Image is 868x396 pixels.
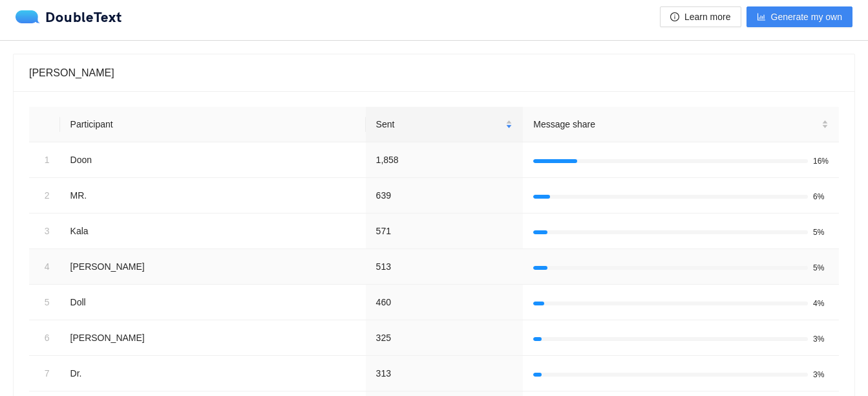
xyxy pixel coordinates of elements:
[746,6,853,27] button: bar-chartGenerate my own
[757,12,766,23] span: bar-chart
[366,249,524,285] td: 513
[366,356,524,391] td: 313
[771,10,843,24] span: Generate my own
[746,12,853,22] a: bar-chartGenerate my own
[813,228,829,236] span: 5%
[60,178,366,214] td: MR.
[813,157,829,165] span: 16%
[366,320,524,356] td: 325
[660,12,741,22] a: info-circleLearn more
[366,178,524,214] td: 639
[16,10,122,23] div: DoubleText
[813,193,829,201] span: 6%
[366,214,524,249] td: 571
[39,259,50,274] div: 4
[660,6,741,27] button: info-circleLearn more
[39,366,50,380] div: 7
[813,264,829,272] span: 5%
[16,10,122,23] a: logoDoubleText
[68,117,358,131] div: Participant
[813,300,829,307] span: 4%
[29,65,114,81] div: [PERSON_NAME]
[684,10,731,24] span: Learn more
[60,142,366,178] td: Doon
[813,335,829,343] span: 3%
[60,320,366,356] td: [PERSON_NAME]
[376,117,503,131] span: Sent
[39,188,50,203] div: 2
[60,285,366,320] td: Doll
[670,12,679,23] span: info-circle
[366,285,524,320] td: 460
[533,117,819,131] span: Message share
[813,371,829,379] span: 3%
[39,331,50,345] div: 6
[366,142,524,178] td: 1,858
[60,214,366,249] td: Kala
[60,249,366,285] td: [PERSON_NAME]
[39,295,50,309] div: 5
[39,153,50,167] div: 1
[16,10,45,23] img: logo
[523,107,839,142] th: Message share
[60,356,366,391] td: Dr.
[39,224,50,238] div: 3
